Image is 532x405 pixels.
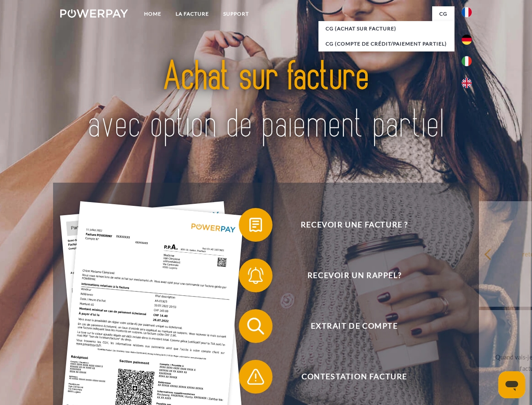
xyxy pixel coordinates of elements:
a: CG [432,6,454,22]
span: Recevoir une facture ? [251,208,457,242]
img: qb_bill.svg [245,214,266,235]
span: Extrait de compte [251,309,457,343]
img: title-powerpay_fr.svg [80,40,452,162]
img: logo-powerpay-white.svg [60,9,128,18]
a: Home [137,6,168,22]
iframe: Bouton de lancement de la fenêtre de messagerie [498,371,525,398]
a: CG (achat sur facture) [318,21,454,36]
button: Contestation Facture [239,360,458,394]
img: qb_warning.svg [245,366,266,387]
a: Support [216,6,256,22]
img: fr [462,7,472,17]
a: LA FACTURE [168,6,216,22]
img: it [462,56,472,66]
img: qb_bell.svg [245,265,266,286]
img: en [462,78,472,88]
span: Recevoir un rappel? [251,259,457,292]
span: Contestation Facture [251,360,457,394]
img: de [462,35,472,45]
button: Recevoir un rappel? [239,259,458,292]
button: Recevoir une facture ? [239,208,458,242]
a: CG (Compte de crédit/paiement partiel) [318,36,454,51]
img: qb_search.svg [245,316,266,337]
button: Extrait de compte [239,309,458,343]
